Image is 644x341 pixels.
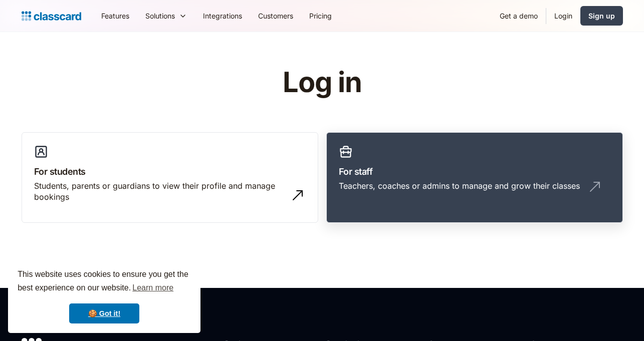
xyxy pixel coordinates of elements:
span: This website uses cookies to ensure you get the best experience on our website. [18,268,191,295]
a: Features [93,5,137,27]
a: Logo [22,9,81,23]
a: Integrations [195,5,250,27]
a: For studentsStudents, parents or guardians to view their profile and manage bookings [22,132,318,223]
a: Sign up [580,6,623,26]
a: Pricing [301,5,340,27]
a: dismiss cookie message [69,303,139,323]
div: Sign up [588,11,615,21]
a: learn more about cookies [131,280,175,295]
div: Solutions [145,11,175,21]
div: cookieconsent [8,259,200,333]
h1: Log in [163,67,481,98]
a: For staffTeachers, coaches or admins to manage and grow their classes [326,132,623,223]
a: Login [546,5,580,27]
div: Students, parents or guardians to view their profile and manage bookings [34,180,286,203]
h3: For staff [339,165,610,178]
h3: For students [34,165,306,178]
a: Get a demo [492,5,546,27]
a: Customers [250,5,301,27]
div: Solutions [137,5,195,27]
div: Teachers, coaches or admins to manage and grow their classes [339,180,580,191]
